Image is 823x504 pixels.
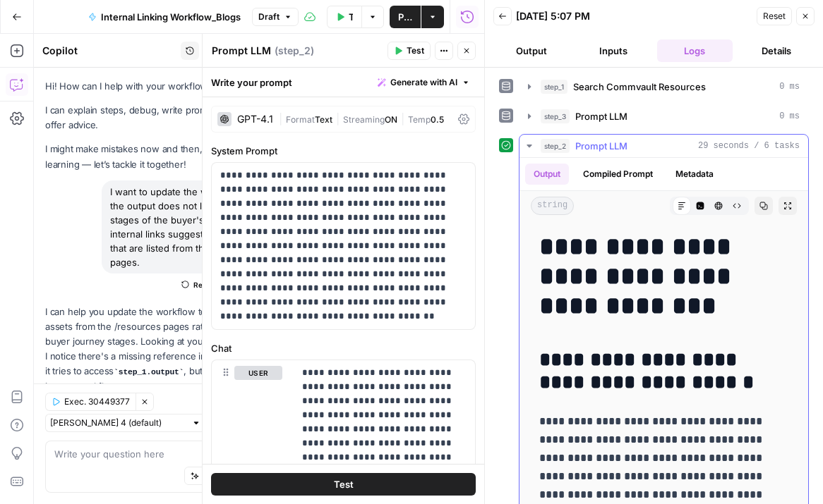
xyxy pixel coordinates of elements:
[80,6,249,28] button: Internal Linking Workflow_Blogs
[408,114,431,125] span: Temp
[42,44,176,58] div: Copilot
[114,368,184,376] code: step_1.output
[575,39,651,62] button: Inputs
[193,279,281,290] span: Restore from Checkpoint
[45,393,136,411] button: Exec. 30449377
[45,103,287,133] p: I can explain steps, debug, write prompts, code, and offer advice.
[315,114,332,125] span: Text
[234,366,282,380] button: user
[657,39,733,62] button: Logs
[390,6,421,28] button: Publish
[237,114,273,124] div: GPT-4.1
[431,114,444,125] span: 0.5
[667,164,722,185] button: Metadata
[738,39,815,62] button: Details
[525,164,569,185] button: Output
[779,80,800,93] span: 0 ms
[45,142,287,171] p: I might make mistakes now and then, but I’m always learning — let’s tackle it together!
[388,42,431,60] button: Test
[332,111,343,125] span: |
[275,44,314,58] span: ( step_2 )
[64,395,130,408] span: Exec. 30449377
[343,114,385,125] span: Streaming
[203,68,484,97] div: Write your prompt
[541,139,570,153] span: step_2
[407,44,424,57] span: Test
[575,164,661,185] button: Compiled Prompt
[372,73,476,92] button: Generate with AI
[252,8,299,26] button: Draft
[102,180,287,273] div: I want to update the workflow so that the output does not list the different stages of the buyer'...
[211,341,476,355] label: Chat
[349,10,353,24] span: Test Data
[212,44,271,58] textarea: Prompt LLM
[575,139,627,153] span: Prompt LLM
[286,114,315,125] span: Format
[531,197,574,215] span: string
[779,110,800,123] span: 0 ms
[757,7,792,25] button: Reset
[541,80,567,94] span: step_1
[397,111,408,125] span: |
[184,467,253,485] button: Auto Mode
[575,109,627,123] span: Prompt LLM
[45,79,287,94] p: Hi! How can I help with your workflow?
[573,80,706,94] span: Search Commvault Resources
[541,109,570,123] span: step_3
[385,114,397,125] span: ON
[493,39,570,62] button: Output
[176,276,287,293] button: Restore from Checkpoint
[698,140,800,152] span: 29 seconds / 6 tasks
[327,6,361,28] button: Test Data
[101,10,241,24] span: Internal Linking Workflow_Blogs
[763,10,786,23] span: Reset
[211,473,476,496] button: Test
[398,10,412,24] span: Publish
[258,11,280,23] span: Draft
[45,305,287,394] p: I can help you update the workflow to focus on actual assets from the /resources pages rather tha...
[390,76,457,89] span: Generate with AI
[519,105,808,128] button: 0 ms
[519,135,808,157] button: 29 seconds / 6 tasks
[279,111,286,125] span: |
[50,416,186,430] input: Claude Sonnet 4 (default)
[519,75,808,98] button: 0 ms
[334,477,354,491] span: Test
[211,144,476,158] label: System Prompt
